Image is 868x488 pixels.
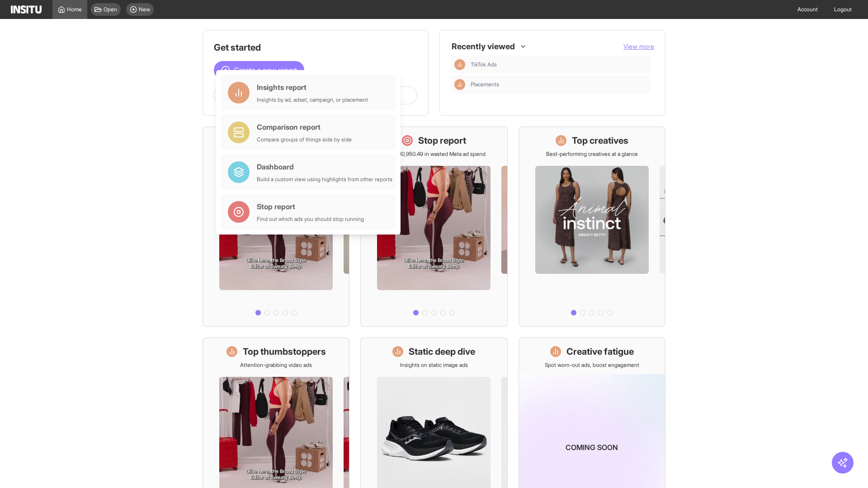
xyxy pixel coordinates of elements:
[234,65,297,75] span: Create a new report
[214,41,417,54] h1: Get started
[382,150,486,158] p: Save £30,950.49 in wasted Meta ad spend
[257,201,364,212] div: Stop report
[418,134,466,147] h1: Stop report
[360,127,507,327] a: Stop reportSave £30,950.49 in wasted Meta ad spend
[257,176,392,183] div: Build a custom view using highlights from other reports
[409,345,475,358] h1: Static deep dive
[203,127,349,327] a: What's live nowSee all active ads instantly
[519,127,665,327] a: Top creativesBest-performing creatives at a glance
[243,345,326,358] h1: Top thumbstoppers
[623,42,654,50] span: View more
[257,96,368,103] div: Insights by ad, adset, campaign, or placement
[139,6,150,13] span: New
[471,61,497,68] span: TikTok Ads
[11,5,42,14] img: Logo
[257,122,352,132] div: Comparison report
[454,79,465,90] div: Insights
[67,6,82,13] span: Home
[471,61,647,68] span: TikTok Ads
[623,42,654,51] button: View more
[240,361,312,369] p: Attention-grabbing video ads
[257,161,392,172] div: Dashboard
[400,361,468,369] p: Insights on static image ads
[572,134,628,147] h1: Top creatives
[214,61,304,79] button: Create a new report
[471,81,647,88] span: Placements
[257,136,352,143] div: Compare groups of things side by side
[454,59,465,70] div: Insights
[257,82,368,93] div: Insights report
[471,81,499,88] span: Placements
[257,216,364,223] div: Find out which ads you should stop running
[546,150,638,158] p: Best-performing creatives at a glance
[104,6,117,13] span: Open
